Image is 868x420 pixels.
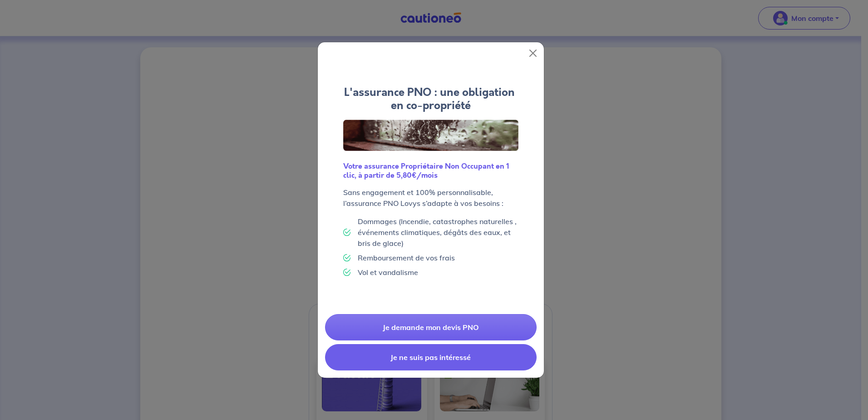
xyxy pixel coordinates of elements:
p: Vol et vandalisme [358,267,418,278]
h4: L'assurance PNO : une obligation en co-propriété [343,86,518,112]
h6: Votre assurance Propriétaire Non Occupant en 1 clic, à partir de 5,80€/mois [343,162,518,179]
a: Je demande mon devis PNO [325,314,537,340]
img: Logo Lovys [343,120,518,151]
p: Remboursement de vos frais [358,252,455,263]
p: Dommages (Incendie, catastrophes naturelles , événements climatiques, dégâts des eaux, et bris de... [358,216,518,249]
p: Sans engagement et 100% personnalisable, l’assurance PNO Lovys s’adapte à vos besoins : [343,187,518,209]
button: Je ne suis pas intéressé [325,344,537,370]
button: Close [526,46,540,60]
